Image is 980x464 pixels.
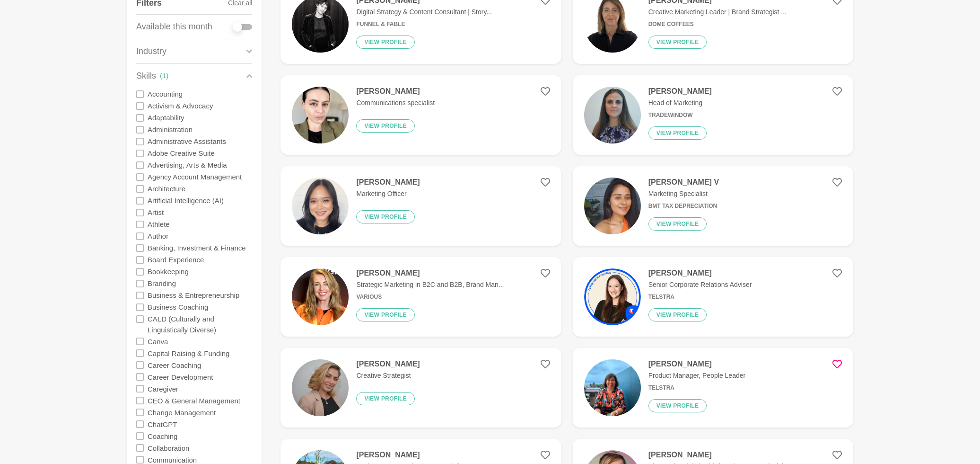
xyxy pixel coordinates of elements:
[648,98,712,108] p: Head of Marketing
[160,71,168,81] div: ( 1 )
[648,399,707,412] button: View profile
[148,159,227,171] label: Advertising, Arts & Media
[584,178,641,234] img: 204927219e80babbbf609dd24b40e5d814a64020-1152x1440.webp
[584,268,641,325] img: 418eed57115aca911ab3132ca83da76a70174570-1600x1600.jpg
[148,218,170,230] label: Athlete
[292,178,349,234] img: 2d09354c024d15261095cf84abaf5bc412fb2494-2081x2079.jpg
[356,392,415,405] button: View profile
[292,268,349,325] img: 23dfe6b37e27fa9795f08afb0eaa483090fbb44a-1003x870.png
[356,371,420,381] p: Creative Strategist
[148,254,204,266] label: Board Experience
[648,384,745,392] h6: Telstra
[136,45,166,58] p: Industry
[648,203,719,210] h6: BMT Tax Depreciation
[648,21,787,28] h6: Dome Coffees
[648,371,745,381] p: Product Manager, People Leader
[584,359,641,416] img: 537bf1279ae339f29a95704064b1b194eed7836f-1206x1608.jpg
[148,371,213,383] label: Career Development
[356,189,420,199] p: Marketing Officer
[648,178,719,187] h4: [PERSON_NAME] V
[573,348,853,428] a: [PERSON_NAME]Product Manager, People LeaderTelstraView profile
[148,135,226,147] label: Administrative Assistants
[136,20,212,33] p: Available this month
[356,359,420,369] h4: [PERSON_NAME]
[356,450,464,460] h4: [PERSON_NAME]
[148,206,164,218] label: Artist
[356,280,504,290] p: Strategic Marketing in B2C and B2B, Brand Man...
[648,450,789,460] h4: [PERSON_NAME]
[148,230,168,242] label: Author
[148,313,252,336] label: CALD (Culturally and Linguistically Diverse)
[148,195,224,206] label: Artificial Intelligence (AI)
[573,75,853,155] a: [PERSON_NAME]Head of MarketingTradeWindowView profile
[148,383,178,394] label: Caregiver
[292,359,349,416] img: 90f91889d58dbf0f15c0de29dd3d2b6802e5f768-900x900.png
[148,183,185,195] label: Architecture
[356,178,420,187] h4: [PERSON_NAME]
[356,294,504,301] h6: Various
[148,406,216,418] label: Change Management
[356,98,435,108] p: Communications specialist
[148,359,201,371] label: Career Coaching
[356,36,415,49] button: View profile
[148,100,213,112] label: Activism & Advocacy
[148,277,176,289] label: Branding
[280,257,561,337] a: [PERSON_NAME]Strategic Marketing in B2C and B2B, Brand Man...VariousView profile
[648,294,752,301] h6: Telstra
[280,166,561,246] a: [PERSON_NAME]Marketing OfficerView profile
[148,301,208,313] label: Business Coaching
[148,112,184,124] label: Adaptability
[648,217,707,231] button: View profile
[648,308,707,321] button: View profile
[136,70,156,82] p: Skills
[648,359,745,369] h4: [PERSON_NAME]
[148,289,239,301] label: Business & Entrepreneurship
[648,36,707,49] button: View profile
[148,124,192,135] label: Administration
[356,210,415,223] button: View profile
[148,442,189,454] label: Collaboration
[648,87,712,96] h4: [PERSON_NAME]
[648,126,707,140] button: View profile
[148,335,168,347] label: Canva
[648,7,787,17] p: Creative Marketing Leader | Brand Strategist ...
[280,75,561,155] a: [PERSON_NAME]Communications specialistView profile
[148,266,189,277] label: Bookkeeping
[573,166,853,246] a: [PERSON_NAME] VMarketing SpecialistBMT Tax DepreciationView profile
[648,189,719,199] p: Marketing Specialist
[356,7,492,17] p: Digital Strategy & Content Consultant | Story...
[648,280,752,290] p: Senior Corporate Relations Adviser
[648,112,712,119] h6: TradeWindow
[148,147,215,159] label: Adobe Creative Suite
[292,87,349,143] img: f57684807768b7db383628406bc917f00ebb0196-2316x3088.jpg
[148,394,240,406] label: CEO & General Management
[148,418,177,430] label: ChatGPT
[148,347,229,359] label: Capital Raising & Funding
[356,308,415,321] button: View profile
[356,268,504,278] h4: [PERSON_NAME]
[648,268,752,278] h4: [PERSON_NAME]
[148,88,183,100] label: Accounting
[148,242,246,254] label: Banking, Investment & Finance
[584,87,641,143] img: c724776dc99761a00405e7ba7396f8f6c669588d-432x432.jpg
[356,21,492,28] h6: Funnel & Fable
[148,430,177,442] label: Coaching
[356,87,435,96] h4: [PERSON_NAME]
[148,171,242,183] label: Agency Account Management
[280,348,561,428] a: [PERSON_NAME]Creative StrategistView profile
[356,119,415,133] button: View profile
[573,257,853,337] a: [PERSON_NAME]Senior Corporate Relations AdviserTelstraView profile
